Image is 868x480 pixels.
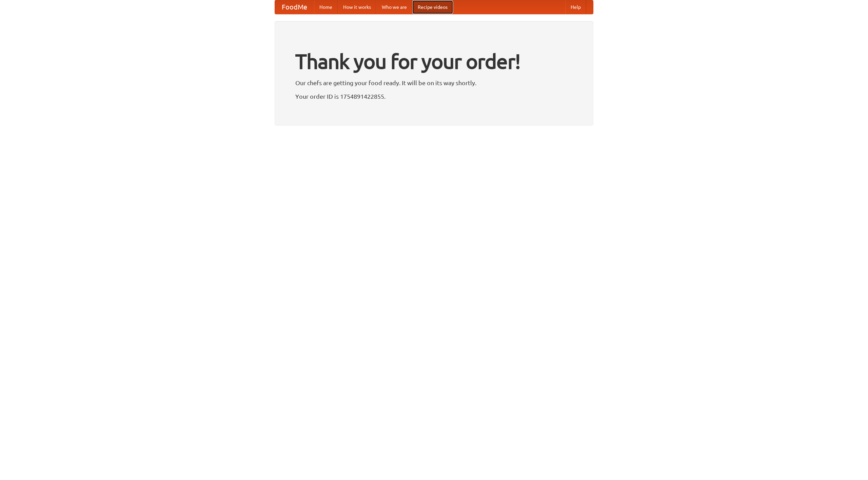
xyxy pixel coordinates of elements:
a: FoodMe [275,0,314,14]
a: Who we are [376,0,412,14]
a: Recipe videos [412,0,453,14]
p: Your order ID is 1754891422855. [295,91,573,101]
a: Home [314,0,338,14]
p: Our chefs are getting your food ready. It will be on its way shortly. [295,78,573,88]
h1: Thank you for your order! [295,45,573,78]
a: How it works [338,0,376,14]
a: Help [565,0,586,14]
